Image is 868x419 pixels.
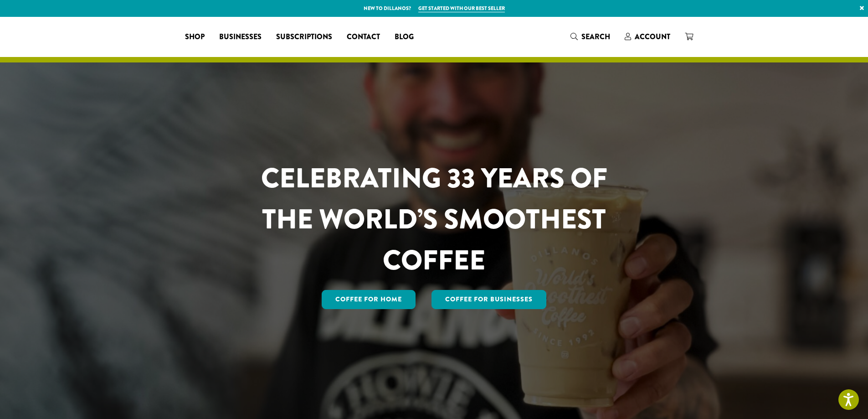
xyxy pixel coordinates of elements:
[395,31,414,43] span: Blog
[276,31,332,43] span: Subscriptions
[418,5,505,12] a: Get started with our best seller
[322,290,416,309] a: Coffee for Home
[347,31,380,43] span: Contact
[234,158,634,281] h1: CELEBRATING 33 YEARS OF THE WORLD’S SMOOTHEST COFFEE
[635,31,670,42] span: Account
[563,29,617,44] a: Search
[431,290,546,309] a: Coffee For Businesses
[178,30,212,44] a: Shop
[581,31,610,42] span: Search
[185,31,205,43] span: Shop
[219,31,262,43] span: Businesses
